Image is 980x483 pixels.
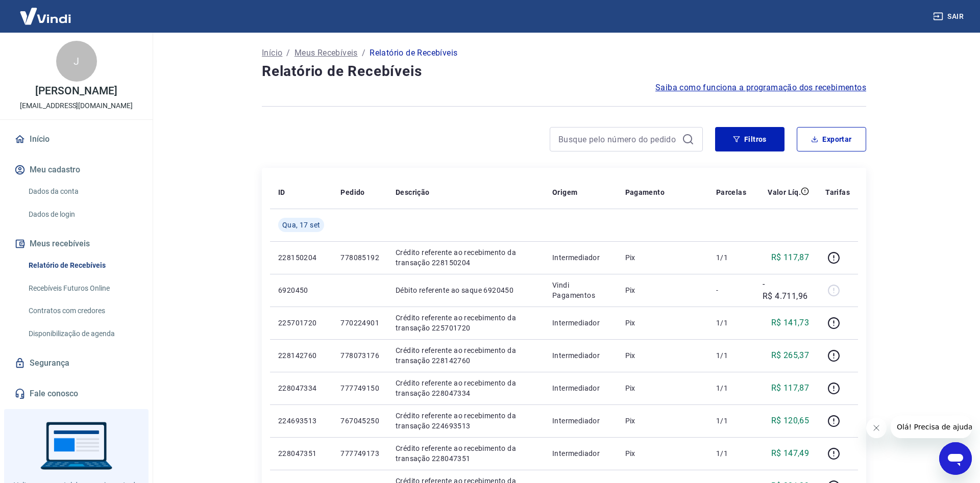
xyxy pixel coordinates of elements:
p: 225701720 [278,318,324,328]
p: Crédito referente ao recebimento da transação 224693513 [396,411,536,431]
p: Pix [625,416,700,426]
p: Valor Líq. [768,187,801,197]
p: R$ 141,73 [771,317,810,329]
button: Meus recebíveis [12,233,140,255]
p: Pix [625,350,700,361]
p: Pedido [340,187,364,197]
p: 1/1 [716,350,746,361]
p: R$ 117,87 [771,251,810,264]
p: Parcelas [716,187,746,197]
button: Exportar [797,127,866,151]
p: 767045250 [340,416,379,426]
p: 1/1 [716,318,746,328]
p: 228047351 [278,448,324,459]
p: Intermediador [552,318,608,328]
p: 778085192 [340,252,379,263]
iframe: Botão para abrir a janela de mensagens [939,442,972,475]
p: 228142760 [278,350,324,361]
a: Dados da conta [24,181,140,202]
p: Origem [552,187,577,197]
span: Qua, 17 set [282,220,320,230]
p: Crédito referente ao recebimento da transação 228047334 [396,378,536,398]
a: Disponibilização de agenda [24,323,140,344]
p: Pix [625,252,700,263]
p: - [716,285,746,295]
p: 777749173 [340,448,379,459]
p: / [362,47,365,59]
p: [PERSON_NAME] [35,86,117,96]
p: Intermediador [552,350,608,361]
p: 224693513 [278,416,324,426]
p: Intermediador [552,416,608,426]
a: Relatório de Recebíveis [24,255,140,276]
p: 1/1 [716,252,746,263]
img: Vindi [12,1,79,32]
p: Crédito referente ao recebimento da transação 228142760 [396,345,536,366]
p: 778073176 [340,350,379,361]
a: Início [12,128,140,150]
a: Fale conosco [12,383,140,405]
p: -R$ 4.711,96 [763,278,809,302]
p: Crédito referente ao recebimento da transação 228047351 [396,443,536,464]
p: 6920450 [278,285,324,295]
p: Pagamento [625,187,665,197]
p: 1/1 [716,383,746,393]
p: 1/1 [716,448,746,459]
a: Contratos com credores [24,300,140,321]
p: Crédito referente ao recebimento da transação 225701720 [396,313,536,333]
p: Pix [625,285,700,295]
p: Pix [625,318,700,328]
p: Vindi Pagamentos [552,280,608,300]
a: Meus Recebíveis [295,47,358,59]
a: Dados de login [24,204,140,225]
p: 228047334 [278,383,324,393]
p: Descrição [396,187,430,197]
p: Intermediador [552,383,608,393]
a: Segurança [12,352,140,374]
p: R$ 120,65 [771,415,810,427]
button: Filtros [715,127,785,151]
p: Intermediador [552,448,608,459]
a: Início [262,47,282,59]
p: Relatório de Recebíveis [370,47,457,59]
p: Intermediador [552,252,608,263]
p: R$ 265,37 [771,349,810,362]
p: 1/1 [716,416,746,426]
div: J [56,41,97,82]
a: Recebíveis Futuros Online [24,278,140,299]
p: [EMAIL_ADDRESS][DOMAIN_NAME] [20,100,133,111]
button: Meu cadastro [12,159,140,181]
p: Tarifas [825,187,850,197]
p: 770224901 [340,318,379,328]
p: R$ 117,87 [771,382,810,394]
iframe: Mensagem da empresa [891,416,972,438]
a: Saiba como funciona a programação dos recebimentos [655,82,866,94]
p: Débito referente ao saque 6920450 [396,285,536,295]
p: / [286,47,290,59]
p: 777749150 [340,383,379,393]
p: 228150204 [278,252,324,263]
p: ID [278,187,285,197]
span: Olá! Precisa de ajuda? [6,7,86,15]
p: R$ 147,49 [771,447,810,460]
p: Pix [625,383,700,393]
h4: Relatório de Recebíveis [262,61,866,82]
input: Busque pelo número do pedido [558,132,678,147]
iframe: Fechar mensagem [866,418,887,438]
p: Crédito referente ao recebimento da transação 228150204 [396,247,536,268]
button: Sair [931,7,968,26]
p: Pix [625,448,700,459]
